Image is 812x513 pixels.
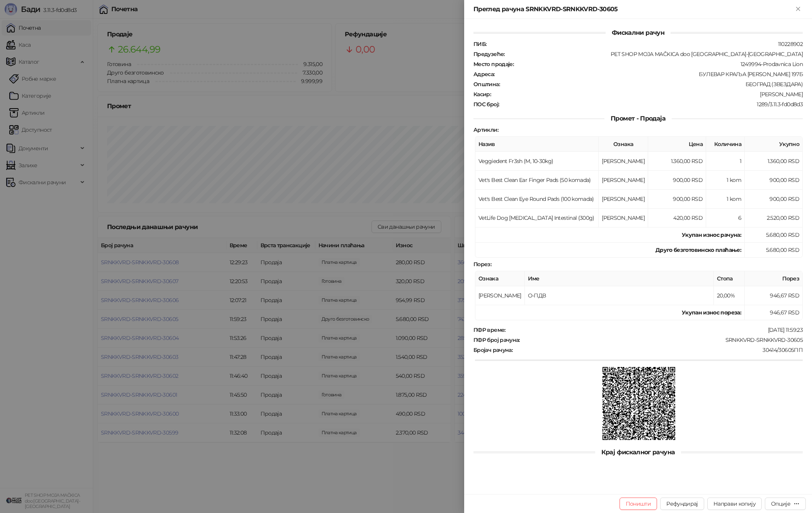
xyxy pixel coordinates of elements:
td: 1 [706,152,745,171]
strong: Бројач рачуна : [473,347,512,353]
strong: ПФР време : [473,326,506,333]
strong: Касир : [473,91,491,98]
strong: Адреса : [473,71,495,78]
td: 420,00 RSD [648,209,706,228]
td: Vet's Best Clean Eye Round Pads (100 komada) [475,190,599,209]
td: 900,00 RSD [745,171,803,190]
div: 110228902 [487,41,803,48]
div: Преглед рачуна SRNKKVRD-SRNKKVRD-30605 [473,5,793,14]
span: Промет - Продаја [604,115,672,122]
td: 5.680,00 RSD [745,228,803,243]
td: 1.360,00 RSD [745,152,803,171]
td: 900,00 RSD [745,190,803,209]
div: Опције [771,500,790,507]
div: 1249994-Prodavnica Lion [514,61,803,68]
div: [PERSON_NAME] [492,91,803,98]
td: О-ПДВ [525,286,714,305]
td: 1 kom [706,190,745,209]
th: Ознака [475,271,525,286]
td: 900,00 RSD [648,171,706,190]
div: SRNKKVRD-SRNKKVRD-30605 [521,336,803,343]
span: Крај фискалног рачуна [595,448,681,456]
th: Стопа [714,271,745,286]
td: 2.520,00 RSD [745,209,803,228]
strong: ПИБ : [473,41,486,48]
strong: ПФР број рачуна : [473,336,520,343]
td: 20,00% [714,286,745,305]
strong: ПОС број : [473,101,499,108]
div: [DATE] 11:59:23 [506,326,803,333]
img: QR код [603,367,676,440]
td: [PERSON_NAME] [599,190,648,209]
button: Рефундирај [660,498,704,510]
td: [PERSON_NAME] [599,209,648,228]
div: БЕОГРАД (ЗВЕЗДАРА) [500,81,803,88]
strong: Артикли : [473,126,498,133]
strong: Место продаје : [473,61,514,68]
strong: Укупан износ рачуна : [682,231,741,238]
th: Количина [706,137,745,152]
strong: Предузеће : [473,51,505,58]
strong: Општина : [473,81,500,88]
th: Име [525,271,714,286]
button: Поништи [620,498,657,510]
th: Цена [648,137,706,152]
strong: Порез : [473,261,491,268]
td: 6 [706,209,745,228]
th: Порез [745,271,803,286]
strong: Друго безготовинско плаћање : [655,246,741,253]
td: Vet's Best Clean Ear Finger Pads (50 komada) [475,171,599,190]
td: [PERSON_NAME] [599,171,648,190]
span: Направи копију [713,500,756,507]
td: 5.680,00 RSD [745,243,803,258]
th: Укупно [745,137,803,152]
td: VetLife Dog [MEDICAL_DATA] Intestinal (300g) [475,209,599,228]
td: Veggiedent Fr3sh (M, 10-30kg) [475,152,599,171]
td: [PERSON_NAME] [599,152,648,171]
span: Фискални рачун [606,29,671,36]
strong: Укупан износ пореза: [682,309,741,316]
td: [PERSON_NAME] [475,286,525,305]
td: 946,67 RSD [745,286,803,305]
th: Ознака [599,137,648,152]
div: БУЛЕВАР КРАЉА [PERSON_NAME] 197Б [495,71,803,78]
button: Направи копију [707,498,762,510]
div: 30414/30605ПП [513,347,803,353]
td: 1 kom [706,171,745,190]
td: 946,67 RSD [745,305,803,320]
div: 1289/3.11.3-fd0d8d3 [500,101,803,108]
td: 1.360,00 RSD [648,152,706,171]
div: PET SHOP MOJA MAČKICA doo [GEOGRAPHIC_DATA]-[GEOGRAPHIC_DATA] [506,51,803,58]
td: 900,00 RSD [648,190,706,209]
button: Close [793,5,803,14]
button: Опције [765,498,806,510]
th: Назив [475,137,599,152]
